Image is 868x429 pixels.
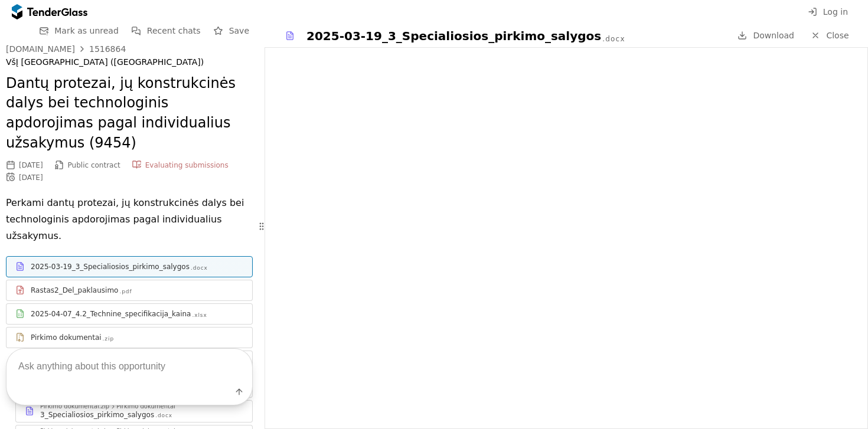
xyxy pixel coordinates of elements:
[6,280,253,301] a: Rastas2_Del_paklausimo.pdf
[147,26,201,35] span: Recent chats
[192,312,207,319] div: .xlsx
[6,74,253,153] h2: Dantų protezai, jų konstrukcinės dalys bei technologinis apdorojimas pagal individualius užsakymu...
[6,256,253,277] a: 2025-03-19_3_Specialiosios_pirkimo_salygos.docx
[6,195,253,244] p: Perkami dantų protezai, jų konstrukcinės dalys bei technologinis apdorojimas pagal individualius ...
[31,262,190,271] div: 2025-03-19_3_Specialiosios_pirkimo_salygos
[54,26,119,35] span: Mark as unread
[6,45,75,53] div: [DOMAIN_NAME]
[191,264,208,272] div: .docx
[31,286,118,295] div: Rastas2_Del_paklausimo
[6,44,126,54] a: [DOMAIN_NAME]1516864
[128,24,204,38] button: Recent chats
[119,288,132,296] div: .pdf
[89,45,126,53] div: 1516864
[210,24,253,38] button: Save
[229,26,249,35] span: Save
[826,31,849,40] span: Close
[734,28,798,43] a: Download
[68,161,120,169] span: Public contract
[602,34,625,44] div: .docx
[6,303,253,325] a: 2025-04-07_4.2_Technine_specifikacija_kaina.xlsx
[19,161,43,169] div: [DATE]
[804,28,856,43] a: Close
[306,28,601,44] div: 2025-03-19_3_Specialiosios_pirkimo_salygos
[6,57,253,67] div: VšĮ [GEOGRAPHIC_DATA] ([GEOGRAPHIC_DATA])
[753,31,794,40] span: Download
[31,309,191,319] div: 2025-04-07_4.2_Technine_specifikacija_kaina
[145,161,229,169] span: Evaluating submissions
[35,24,122,38] button: Mark as unread
[19,173,43,182] div: [DATE]
[823,7,848,17] span: Log in
[804,5,851,19] button: Log in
